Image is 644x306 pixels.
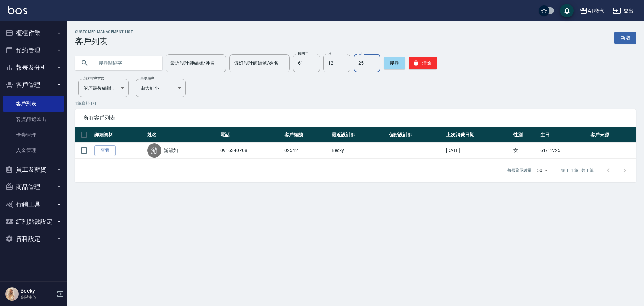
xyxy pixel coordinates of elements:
[20,294,55,300] p: 高階主管
[219,143,283,159] td: 0916340708
[539,143,589,159] td: 61/12/25
[444,143,512,159] td: [DATE]
[3,195,64,213] button: 行銷工具
[328,51,331,56] label: 月
[358,51,362,56] label: 日
[78,79,129,97] div: 依序最後編輯時間
[75,100,636,106] p: 1 筆資料, 1 / 1
[298,51,308,56] label: 民國年
[3,178,64,196] button: 商品管理
[577,4,607,18] button: AT概念
[164,147,178,154] a: 游繡如
[94,145,116,156] a: 查看
[3,76,64,94] button: 客戶管理
[219,127,283,143] th: 電話
[384,57,405,69] button: 搜尋
[3,59,64,76] button: 報表及分析
[330,143,387,159] td: Becky
[507,167,532,173] p: 每頁顯示數量
[3,42,64,59] button: 預約管理
[534,161,550,179] div: 50
[94,54,157,72] input: 搜尋關鍵字
[83,76,104,81] label: 顧客排序方式
[75,37,133,46] h3: 客戶列表
[512,127,539,143] th: 性別
[560,4,574,17] button: save
[3,24,64,42] button: 櫃檯作業
[3,96,64,112] a: 客戶列表
[75,30,133,34] h2: Customer Management List
[20,288,55,294] h5: Becky
[539,127,589,143] th: 生日
[589,127,636,143] th: 客戶來源
[330,127,387,143] th: 最近設計師
[147,143,161,158] div: 游
[140,76,154,81] label: 呈現順序
[3,213,64,230] button: 紅利點數設定
[588,7,605,15] div: AT概念
[3,230,64,248] button: 資料設定
[8,6,27,14] img: Logo
[387,127,445,143] th: 偏好設計師
[93,127,146,143] th: 詳細資料
[614,32,636,44] a: 新增
[146,127,219,143] th: 姓名
[3,127,64,143] a: 卡券管理
[283,127,330,143] th: 客戶編號
[3,143,64,158] a: 入金管理
[283,143,330,159] td: 02542
[136,79,186,97] div: 由大到小
[3,112,64,127] a: 客資篩選匯出
[83,115,628,121] span: 所有客戶列表
[444,127,512,143] th: 上次消費日期
[3,161,64,178] button: 員工及薪資
[512,143,539,159] td: 女
[409,57,437,69] button: 清除
[610,5,636,17] button: 登出
[5,287,19,301] img: Person
[561,167,594,173] p: 第 1–1 筆 共 1 筆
